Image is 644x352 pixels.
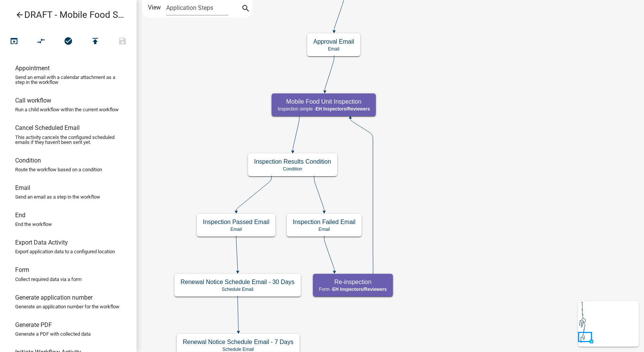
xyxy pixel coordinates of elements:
button: Publish [82,33,109,50]
p: This activity cancels the configured scheduled emails if they haven't been sent yet. [15,135,121,145]
h5: Approval Email [313,38,354,45]
h6: Form [15,266,29,273]
i: save [118,36,127,47]
i: search [241,4,250,14]
p: Form - [319,287,387,292]
p: End the workflow [15,222,52,227]
i: check_circle [64,36,73,47]
p: Export application data to a configured location [15,249,115,254]
h5: Renewal Notice Schedule Email - 7 Days [183,338,294,346]
p: Send an email with a calendar attachment as a step in the workflow [15,75,121,85]
h6: Generate application number [15,294,93,301]
button: No problems [55,33,82,50]
p: Run a child workflow within the current workflow [15,107,119,112]
button: Save [109,33,136,50]
span: EH Inspectors/Reviewers [332,287,386,292]
h6: End [15,212,25,219]
h5: Renewal Notice Schedule Email - 30 Days [181,278,295,286]
h6: Email [15,184,30,191]
p: Schedule Email [183,347,294,352]
i: arrow_back [15,10,24,21]
button: Auto Layout [27,33,55,50]
h6: Call workflow [15,97,51,104]
p: Route the workflow based on a condition [15,167,102,172]
h6: Generate PDF [15,321,52,328]
h6: Appointment [15,65,50,72]
p: Email [293,227,355,232]
p: Collect required data via a form [15,277,82,282]
h5: Re-inspection [319,278,387,286]
p: Email [313,46,354,52]
h5: Inspection Passed Email [203,218,269,226]
h5: Inspection Failed Email [293,218,355,226]
h5: Mobile Food Unit Inspection [278,98,370,105]
h6: Cancel Scheduled Email [15,124,80,131]
p: Email [203,227,269,232]
div: Workflow actions [0,33,136,52]
p: Send an email as a step in the workflow [15,194,100,199]
p: Generate an application number for the workflow [15,304,119,309]
i: publish [91,36,100,47]
p: Schedule Email [181,287,295,292]
a: DRAFT - Mobile Food Service Establishment Application [6,6,124,24]
i: open_in_browser [9,36,19,47]
h5: Inspection Results Condition [254,158,331,165]
p: Condition [254,166,331,172]
p: Inspection simple - [278,106,370,112]
span: EH Inspectors/Reviewers [316,106,370,112]
button: search [240,3,252,15]
h6: Export Data Activity [15,239,68,246]
i: compare_arrows [37,36,46,47]
p: Generate a PDF with collected data [15,331,91,336]
h6: Condition [15,157,41,164]
button: Test Workflow [0,33,28,50]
